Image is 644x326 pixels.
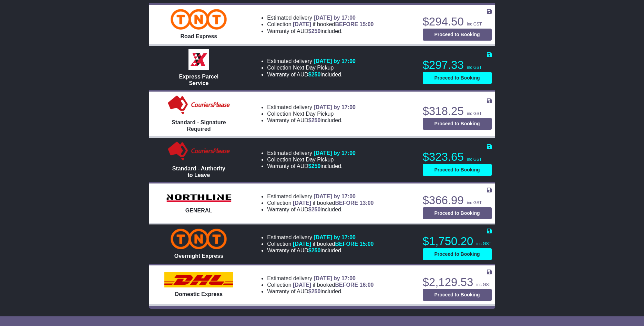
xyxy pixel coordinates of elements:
span: inc GST [467,65,482,70]
li: Estimated delivery [267,275,374,282]
span: [DATE] by 17:00 [314,15,356,21]
li: Estimated delivery [267,58,356,64]
span: $ [308,207,321,212]
span: Next Day Pickup [293,65,334,71]
span: if booked [293,200,374,206]
span: [DATE] by 17:00 [314,58,356,64]
span: 250 [311,288,321,294]
p: $2,129.53 [423,275,492,289]
span: [DATE] [293,241,311,247]
span: 250 [311,207,321,212]
span: if booked [293,282,374,288]
span: 250 [311,163,321,169]
button: Proceed to Booking [423,207,492,219]
span: [DATE] by 17:00 [314,275,356,281]
li: Warranty of AUD included. [267,288,374,295]
span: [DATE] [293,282,311,288]
span: [DATE] by 17:00 [314,104,356,110]
span: Next Day Pickup [293,111,334,117]
p: $323.65 [423,150,492,164]
span: Road Express [181,33,217,39]
span: [DATE] [293,21,311,27]
span: Next Day Pickup [293,157,334,162]
span: [DATE] by 17:00 [314,193,356,199]
li: Collection [267,282,374,288]
span: $ [308,117,321,123]
span: if booked [293,241,374,247]
img: TNT Domestic: Overnight Express [171,229,227,249]
li: Estimated delivery [267,14,374,21]
span: 13:00 [360,200,374,206]
li: Warranty of AUD included. [267,117,356,124]
span: inc GST [467,111,482,116]
span: BEFORE [335,200,358,206]
p: $297.33 [423,58,492,72]
span: $ [308,163,321,169]
p: $294.50 [423,15,492,29]
span: $ [308,248,321,253]
img: Border Express: Express Parcel Service [188,49,209,70]
li: Warranty of AUD included. [267,28,374,34]
button: Proceed to Booking [423,118,492,130]
span: GENERAL [185,208,212,213]
span: [DATE] by 17:00 [314,234,356,240]
li: Collection [267,21,374,28]
button: Proceed to Booking [423,164,492,176]
p: $318.25 [423,104,492,118]
span: BEFORE [335,282,358,288]
li: Warranty of AUD included. [267,163,356,169]
span: if booked [293,21,374,27]
li: Warranty of AUD included. [267,206,374,213]
li: Warranty of AUD included. [267,71,356,78]
span: [DATE] [293,200,311,206]
img: TNT Domestic: Road Express [171,9,227,30]
span: 250 [311,28,321,34]
span: 16:00 [360,282,374,288]
span: Standard - Authority to Leave [172,166,225,178]
button: Proceed to Booking [423,29,492,41]
p: $366.99 [423,193,492,207]
img: Couriers Please: Standard - Signature Required [166,95,232,116]
span: BEFORE [335,21,358,27]
li: Collection [267,156,356,163]
span: Overnight Express [174,253,223,259]
span: 250 [311,117,321,123]
span: $ [308,288,321,294]
button: Proceed to Booking [423,248,492,260]
span: inc GST [467,200,482,205]
span: 15:00 [360,241,374,247]
li: Collection [267,111,356,117]
span: [DATE] by 17:00 [314,150,356,156]
button: Proceed to Booking [423,72,492,84]
p: $1,750.20 [423,234,492,248]
li: Collection [267,200,374,206]
span: inc GST [476,282,491,287]
span: $ [308,28,321,34]
span: inc GST [476,241,491,246]
img: Couriers Please: Standard - Authority to Leave [166,141,232,162]
li: Collection [267,64,356,71]
span: BEFORE [335,241,358,247]
span: $ [308,72,321,77]
span: Standard - Signature Required [172,119,226,132]
li: Estimated delivery [267,104,356,111]
img: DHL: Domestic Express [164,272,233,287]
span: Domestic Express [175,291,223,297]
span: inc GST [467,157,482,162]
li: Estimated delivery [267,150,356,156]
span: 250 [311,248,321,253]
span: inc GST [467,22,482,27]
li: Collection [267,241,374,247]
button: Proceed to Booking [423,289,492,301]
span: 15:00 [360,21,374,27]
li: Warranty of AUD included. [267,247,374,254]
img: Northline Distribution: GENERAL [164,192,233,204]
span: 250 [311,72,321,77]
li: Estimated delivery [267,193,374,200]
li: Estimated delivery [267,234,374,241]
span: Express Parcel Service [179,74,219,86]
